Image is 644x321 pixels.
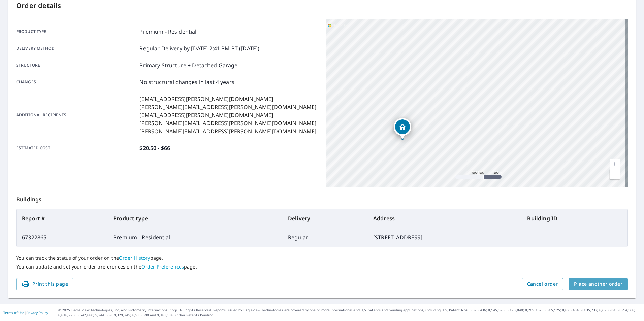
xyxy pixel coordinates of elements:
[139,78,234,86] p: No structural changes in last 4 years
[610,169,620,179] a: Current Level 16, Zoom Out
[139,103,316,111] p: [PERSON_NAME][EMAIL_ADDRESS][PERSON_NAME][DOMAIN_NAME]
[26,310,48,315] a: Privacy Policy
[16,28,137,36] p: Product type
[3,311,48,315] p: |
[368,228,522,247] td: [STREET_ADDRESS]
[283,228,368,247] td: Regular
[22,280,68,288] span: Print this page
[139,61,237,69] p: Primary Structure + Detached Garage
[16,187,628,209] p: Buildings
[569,278,628,290] button: Place another order
[16,78,137,86] p: Changes
[17,228,108,247] td: 67322865
[16,61,137,69] p: Structure
[139,44,259,52] p: Regular Delivery by [DATE] 2:41 PM PT ([DATE])
[141,263,184,270] a: Order Preferences
[16,1,628,11] p: Order details
[119,255,150,261] a: Order History
[139,111,316,119] p: [EMAIL_ADDRESS][PERSON_NAME][DOMAIN_NAME]
[58,308,641,318] p: © 2025 Eagle View Technologies, Inc. and Pictometry International Corp. All Rights Reserved. Repo...
[283,209,368,228] th: Delivery
[139,144,170,152] p: $20.50 - $66
[108,209,283,228] th: Product type
[16,255,628,261] p: You can track the status of your order on the page.
[139,28,196,36] p: Premium - Residential
[394,118,411,139] div: Dropped pin, building 1, Residential property, 601 Glacier Dr Grand Junction, CO 81507
[16,278,73,290] button: Print this page
[368,209,522,228] th: Address
[3,310,24,315] a: Terms of Use
[17,209,108,228] th: Report #
[16,144,137,152] p: Estimated cost
[610,159,620,169] a: Current Level 16, Zoom In
[522,278,563,290] button: Cancel order
[139,119,316,127] p: [PERSON_NAME][EMAIL_ADDRESS][PERSON_NAME][DOMAIN_NAME]
[16,44,137,52] p: Delivery method
[139,95,316,103] p: [EMAIL_ADDRESS][PERSON_NAME][DOMAIN_NAME]
[574,280,622,288] span: Place another order
[527,280,558,288] span: Cancel order
[139,127,316,135] p: [PERSON_NAME][EMAIL_ADDRESS][PERSON_NAME][DOMAIN_NAME]
[108,228,283,247] td: Premium - Residential
[522,209,627,228] th: Building ID
[16,95,137,135] p: Additional recipients
[16,264,628,270] p: You can update and set your order preferences on the page.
